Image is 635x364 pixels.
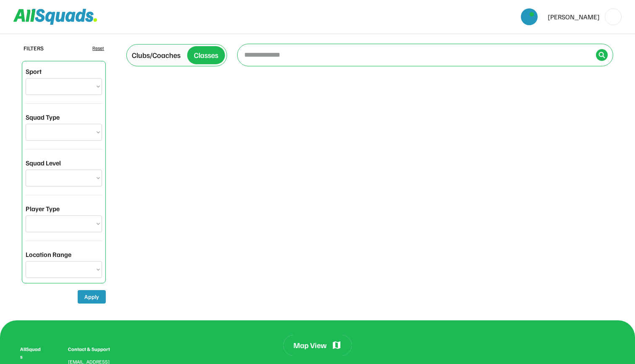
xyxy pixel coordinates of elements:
[605,9,621,25] img: yH5BAEAAAAALAAAAAABAAEAAAIBRAA7
[132,50,180,61] div: Clubs/Coaches
[24,44,44,52] div: FILTERS
[92,45,104,52] div: Reset
[293,340,327,351] div: Map View
[548,12,600,22] div: [PERSON_NAME]
[525,13,533,21] img: yH5BAEAAAAALAAAAAABAAEAAAIBRAA7
[194,50,218,61] div: Classes
[26,249,71,259] div: Location Range
[26,158,61,168] div: Squad Level
[26,112,60,122] div: Squad Type
[598,52,605,58] img: Icon%20%2838%29.svg
[78,290,106,304] button: Apply
[26,66,42,76] div: Sport
[26,204,60,214] div: Player Type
